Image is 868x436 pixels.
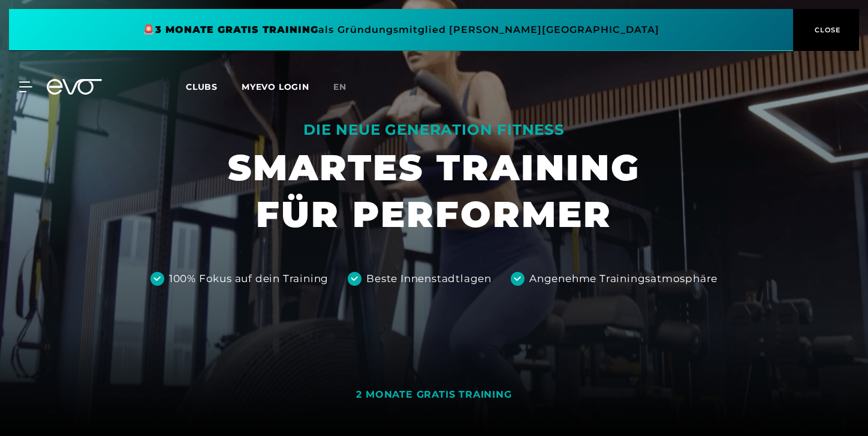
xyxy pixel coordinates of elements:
[186,81,218,92] span: Clubs
[169,271,328,287] div: 100% Fokus auf dein Training
[228,144,640,238] h1: SMARTES TRAINING FÜR PERFORMER
[793,9,859,51] button: CLOSE
[242,81,309,92] a: MYEVO LOGIN
[228,120,640,140] div: DIE NEUE GENERATION FITNESS
[529,271,718,287] div: Angenehme Trainingsatmosphäre
[333,81,346,92] span: en
[333,80,361,94] a: en
[356,389,511,401] div: 2 MONATE GRATIS TRAINING
[366,271,492,287] div: Beste Innenstadtlagen
[812,25,841,35] span: CLOSE
[186,81,242,92] a: Clubs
